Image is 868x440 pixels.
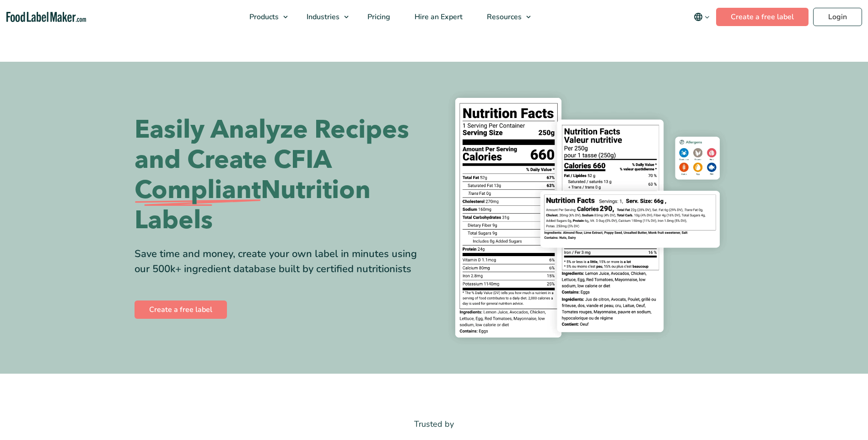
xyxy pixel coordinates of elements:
[135,115,427,236] h1: Easily Analyze Recipes and Create CFIA Nutrition Labels
[135,418,734,431] p: Trusted by
[365,12,391,22] span: Pricing
[304,12,340,22] span: Industries
[247,12,280,22] span: Products
[135,247,427,277] div: Save time and money, create your own label in minutes using our 500k+ ingredient database built b...
[716,8,809,26] a: Create a free label
[412,12,464,22] span: Hire an Expert
[484,12,523,22] span: Resources
[135,300,227,319] a: Create a free label
[135,175,261,205] span: Compliant
[813,8,862,26] a: Login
